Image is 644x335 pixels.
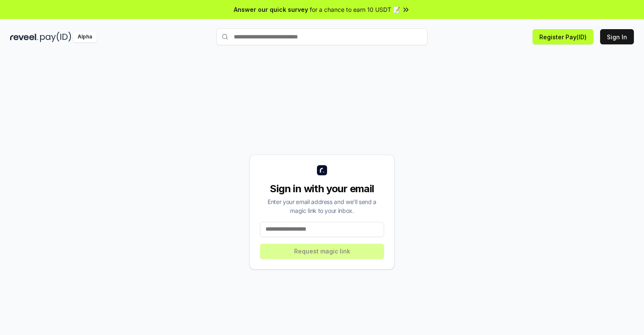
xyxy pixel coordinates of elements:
span: Answer our quick survey [234,5,308,14]
div: Alpha [73,32,97,42]
div: Sign in with your email [260,182,384,196]
button: Register Pay(ID) [533,29,593,44]
img: pay_id [40,32,71,42]
img: logo_small [317,165,327,175]
button: Sign In [600,29,634,44]
img: reveel_dark [10,32,38,42]
div: Enter your email address and we’ll send a magic link to your inbox. [260,197,384,215]
span: for a chance to earn 10 USDT 📝 [310,5,400,14]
